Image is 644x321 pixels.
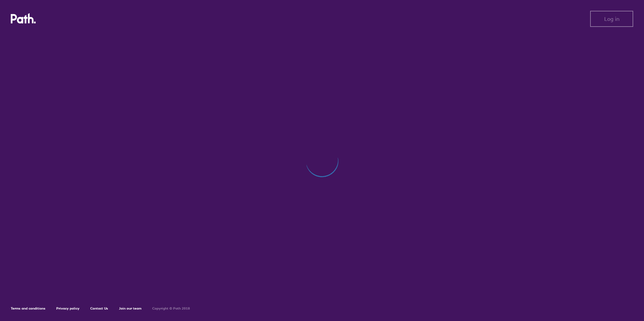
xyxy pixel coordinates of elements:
[11,306,45,311] a: Terms and conditions
[90,306,108,311] a: Contact Us
[152,307,190,311] h6: Copyright © Path 2018
[56,306,79,311] a: Privacy policy
[590,11,633,27] button: Log in
[604,16,619,22] span: Log in
[119,306,141,311] a: Join our team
